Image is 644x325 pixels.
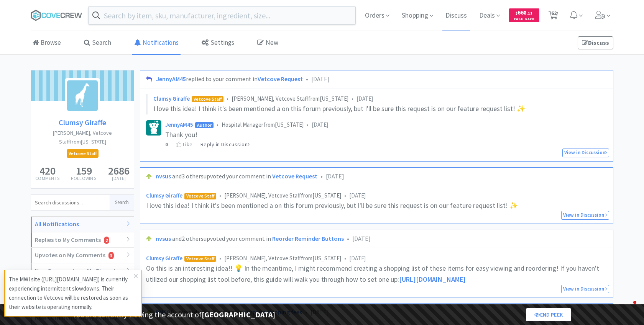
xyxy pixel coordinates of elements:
span: • [227,95,228,102]
input: Search by item, sku, manufacturer, ingredient, size... [89,7,355,24]
span: Oo this is an interesting idea!! 💡 In the meantime, I might recommend creating a shopping list of... [146,264,601,284]
a: [URL][DOMAIN_NAME] [399,275,466,284]
span: • [219,255,221,262]
div: Upvotes on My Comments [31,248,134,263]
span: Vetcove Staff [185,193,216,199]
h2: [PERSON_NAME], Vetcove Staff from [US_STATE] [31,129,134,146]
h5: 2686 [108,165,130,176]
a: Clumsy Giraffe [31,116,134,129]
span: [DATE] [312,121,328,128]
span: [DATE] [349,192,366,199]
span: [DATE] [326,172,344,180]
a: Clumsy Giraffe [153,95,190,102]
span: • [306,75,308,83]
a: Notifications [132,31,181,55]
a: Vetcove Request [258,75,303,83]
span: Author [195,122,213,128]
p: [DATE] [108,176,130,181]
span: I love this idea! I think it's been mentioned a on this forum previously, but I'll be sure this r... [146,201,518,210]
span: • [352,95,353,102]
p: The MWI site ([URL][DOMAIN_NAME]) is currently experiencing intermittent slowdowns. Their connect... [9,275,134,312]
span: Thank you! [165,130,197,139]
span: Vetcove Staff [67,150,98,157]
a: Clumsy Giraffe [146,192,182,199]
h5: 420 [35,165,59,176]
div: replied to your comment in [140,70,613,88]
a: View in Discussion [561,211,609,220]
strong: 0 [165,141,168,148]
span: [DATE] [356,95,373,102]
a: Browse [31,31,63,55]
a: nvsus [156,172,171,180]
span: Cash Back [514,17,535,22]
h5: 159 [71,165,97,176]
span: [DATE] [311,75,330,83]
a: Discuss [578,36,613,49]
div: Like [176,140,193,149]
a: Reply in Discussion [200,140,250,149]
div: [PERSON_NAME], Vetcove Staff from [US_STATE] [146,254,607,263]
div: All Notifications [31,217,134,232]
span: • [347,235,349,242]
span: • [307,121,309,128]
a: End Peek [526,308,571,321]
span: 3 others [182,172,204,180]
span: • [219,192,221,199]
span: • [320,172,323,180]
span: I love this idea! I think it's been mentioned a on this forum previously, but I'll be sure this r... [153,104,525,113]
a: View in Discussion [561,285,609,294]
p: You are currently viewing the account of [73,309,275,321]
i: 3 [108,252,114,259]
span: 668 [516,9,532,16]
span: 2 others [182,235,204,242]
span: $ [516,11,517,16]
a: 62 [545,13,561,20]
span: • [344,255,346,262]
span: Vetcove Staff [192,96,223,102]
a: Vetcove Request [272,172,317,180]
p: Comments [35,176,59,181]
span: [DATE] [349,255,366,262]
div: Hospital Manager from [US_STATE] [165,120,607,129]
span: [DATE] [352,235,371,242]
p: Following [71,176,97,181]
a: Search [82,31,113,55]
iframe: Intercom live chat [618,299,636,317]
span: Vetcove Staff [185,256,216,261]
div: Replies to My Comments [31,232,134,248]
div: and upvoted your comment in [140,168,613,186]
div: [PERSON_NAME], Vetcove Staff from [US_STATE] [153,94,607,103]
span: • [344,192,346,199]
input: Search discussions... [31,195,110,210]
div: New Comments on My Threads [31,263,134,279]
span: . 11 [527,11,532,16]
a: Clumsy Giraffe [146,255,182,262]
a: New [255,31,280,55]
div: [PERSON_NAME], Vetcove Staff from [US_STATE] [146,191,607,200]
button: Search [110,195,134,210]
div: and upvoted your comment in [140,230,613,248]
a: $668.11Cash Back [509,5,539,26]
i: 2 [104,237,109,244]
strong: [GEOGRAPHIC_DATA] [202,310,275,319]
div: upvoted your comment in [140,304,613,322]
a: JennyAM45 [165,121,193,128]
span: • [217,121,219,128]
a: nvsus [156,235,171,242]
a: JennyAM45 [156,75,186,83]
a: Reorder Reminder Buttons [272,235,344,242]
a: View in Discussion [562,149,609,157]
a: Discuss [442,12,470,19]
a: Settings [200,31,236,55]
